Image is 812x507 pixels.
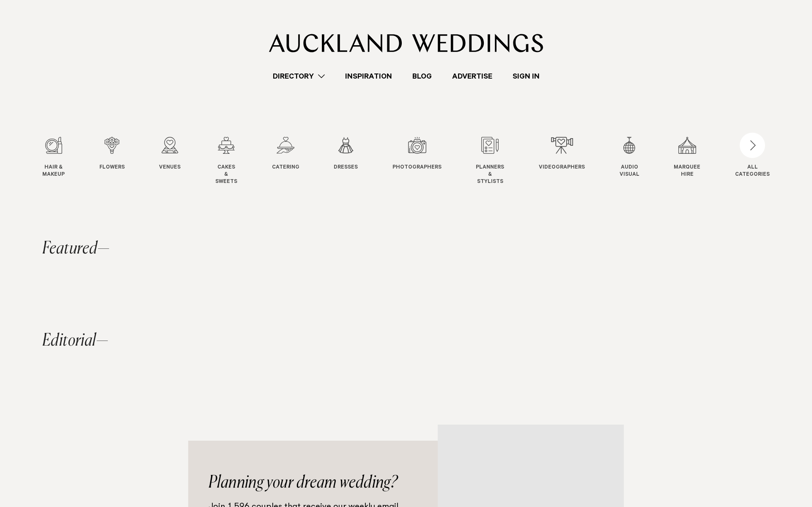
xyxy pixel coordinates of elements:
[263,71,335,82] a: Directory
[272,137,316,185] swiper-slide: 5 / 12
[674,164,700,179] span: Marquee Hire
[269,34,543,52] img: Auckland Weddings Logo
[272,164,299,172] span: Catering
[215,137,237,185] a: Cakes & Sweets
[476,137,504,185] a: Planners & Stylists
[335,71,402,82] a: Inspiration
[392,164,442,172] span: Photographers
[539,164,585,172] span: Videographers
[159,137,181,172] a: Venues
[442,71,502,82] a: Advertise
[502,71,550,82] a: Sign In
[42,240,110,257] h2: Featured
[272,137,299,172] a: Catering
[42,333,108,349] h2: Editorial
[476,164,504,185] span: Planners & Stylists
[476,137,521,185] swiper-slide: 8 / 12
[539,137,585,172] a: Videographers
[42,137,82,185] swiper-slide: 1 / 12
[620,137,639,179] a: Audio Visual
[99,137,142,185] swiper-slide: 2 / 12
[674,137,700,179] a: Marquee Hire
[620,137,656,185] swiper-slide: 10 / 12
[334,164,358,172] span: Dresses
[334,137,375,185] swiper-slide: 6 / 12
[402,71,442,82] a: Blog
[674,137,717,185] swiper-slide: 11 / 12
[99,137,125,172] a: Flowers
[392,137,458,185] swiper-slide: 7 / 12
[215,164,237,185] span: Cakes & Sweets
[735,164,770,179] div: ALL CATEGORIES
[42,164,65,179] span: Hair & Makeup
[392,137,442,172] a: Photographers
[620,164,639,179] span: Audio Visual
[159,164,181,172] span: Venues
[334,137,358,172] a: Dresses
[539,137,602,185] swiper-slide: 9 / 12
[215,137,254,185] swiper-slide: 4 / 12
[159,137,198,185] swiper-slide: 3 / 12
[99,164,125,172] span: Flowers
[735,137,770,177] button: ALLCATEGORIES
[208,474,417,491] h2: Planning your dream wedding?
[42,137,65,179] a: Hair & Makeup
